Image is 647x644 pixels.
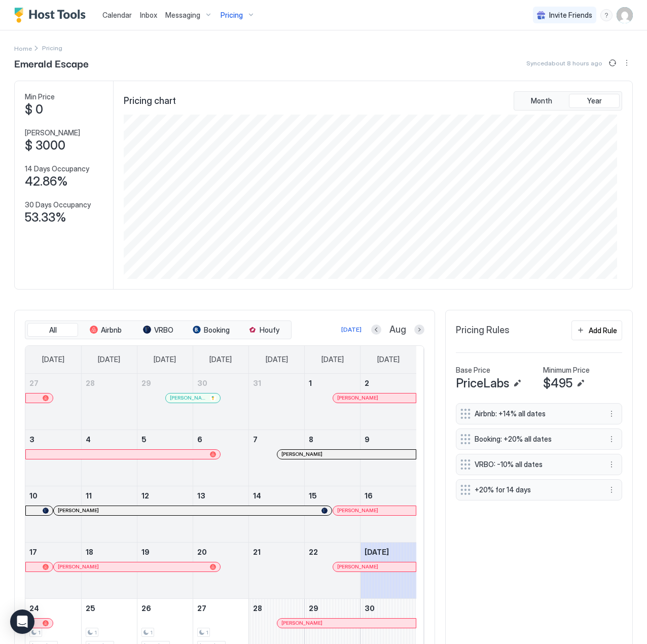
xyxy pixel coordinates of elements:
span: [DATE] [154,355,176,364]
a: August 8, 2025 [305,430,360,449]
div: [PERSON_NAME] [170,395,217,401]
td: August 12, 2025 [137,486,193,542]
button: Next month [414,325,424,335]
a: August 21, 2025 [249,543,304,561]
a: August 3, 2025 [25,430,81,449]
td: August 23, 2025 [361,542,416,598]
div: menu [605,433,618,445]
span: [DATE] [365,548,389,556]
a: August 12, 2025 [137,486,193,505]
span: PriceLabs [456,376,509,391]
td: August 2, 2025 [361,374,416,430]
td: August 9, 2025 [361,430,416,486]
span: [PERSON_NAME] [337,395,378,401]
span: Base Price [456,366,490,375]
span: $ 3000 [25,138,65,153]
button: VRBO [133,323,184,337]
span: Pricing chart [124,95,176,107]
span: Airbnb [101,326,122,335]
td: August 19, 2025 [137,542,193,598]
span: 26 [141,604,151,613]
a: August 25, 2025 [82,599,137,618]
a: August 4, 2025 [82,430,137,449]
span: [DATE] [98,355,120,364]
td: August 11, 2025 [81,486,137,542]
a: August 20, 2025 [193,543,248,561]
a: August 26, 2025 [137,599,193,618]
span: 7 [253,435,258,444]
span: [DATE] [321,355,344,364]
td: August 13, 2025 [193,486,248,542]
span: [PERSON_NAME] [281,451,322,457]
span: [DATE] [209,355,232,364]
span: 4 [86,435,91,444]
span: Minimum Price [543,366,590,375]
button: Airbnb [80,323,131,337]
span: Booking: +20% all dates [475,435,595,444]
button: Sync prices [606,57,619,69]
span: [DATE] [266,355,288,364]
a: August 24, 2025 [25,599,81,618]
a: August 10, 2025 [25,486,81,505]
div: [PERSON_NAME] [58,563,216,570]
a: August 28, 2025 [249,599,304,618]
td: August 10, 2025 [25,486,81,542]
div: [DATE] [341,325,362,334]
span: 27 [197,604,206,613]
span: 17 [29,548,37,556]
span: Inbox [140,11,157,19]
span: Calendar [102,11,132,19]
span: 1 [38,629,41,636]
a: July 30, 2025 [193,374,248,392]
div: menu [605,408,618,420]
span: 1 [309,379,312,387]
span: VRBO [154,326,173,335]
span: 24 [29,604,39,613]
span: 27 [29,379,39,387]
td: August 21, 2025 [249,542,305,598]
td: August 15, 2025 [305,486,361,542]
a: August 27, 2025 [193,599,248,618]
button: Edit [511,377,523,389]
button: [DATE] [340,324,363,336]
a: August 17, 2025 [25,543,81,561]
span: Aug [389,324,406,336]
div: menu [600,9,613,21]
a: August 16, 2025 [361,486,416,505]
div: Open Intercom Messenger [10,610,34,634]
span: [PERSON_NAME] [337,507,378,514]
button: More options [605,408,618,420]
div: menu [621,57,633,69]
span: $495 [543,376,572,391]
span: 2 [365,379,369,387]
button: All [27,323,78,337]
a: August 30, 2025 [361,599,416,618]
td: August 6, 2025 [193,430,248,486]
span: [DATE] [377,355,400,364]
span: Min Price [25,92,55,101]
span: VRBO: -10% all dates [475,460,595,469]
td: August 4, 2025 [81,430,137,486]
a: Sunday [32,346,75,373]
span: 18 [86,548,93,556]
span: Emerald Escape [14,55,89,70]
a: Host Tools Logo [14,8,90,23]
a: Home [14,43,32,53]
span: Messaging [165,11,200,20]
span: 15 [309,491,317,500]
a: August 13, 2025 [193,486,248,505]
a: July 28, 2025 [82,374,137,392]
a: August 9, 2025 [361,430,416,449]
span: Pricing [221,11,243,20]
a: August 18, 2025 [82,543,137,561]
td: July 31, 2025 [249,374,305,430]
div: [PERSON_NAME] [337,563,412,570]
div: menu [605,458,618,471]
span: Houfy [260,326,279,335]
span: 25 [86,604,95,613]
span: 30 Days Occupancy [25,200,91,209]
td: August 22, 2025 [305,542,361,598]
a: Wednesday [199,346,242,373]
a: August 5, 2025 [137,430,193,449]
